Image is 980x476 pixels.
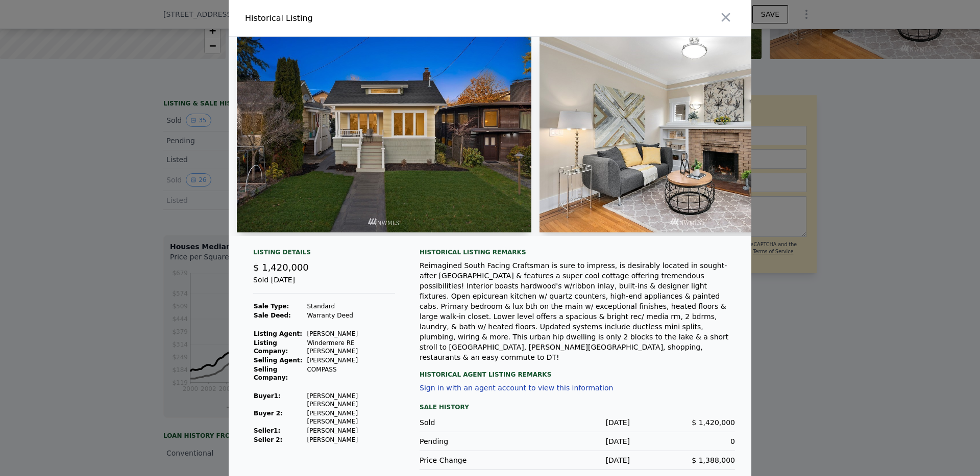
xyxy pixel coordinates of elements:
[420,362,735,379] div: Historical Agent Listing Remarks
[306,409,395,426] td: [PERSON_NAME] [PERSON_NAME]
[237,37,531,232] img: Property Img
[306,391,395,409] td: [PERSON_NAME] [PERSON_NAME]
[306,356,395,365] td: [PERSON_NAME]
[306,302,395,311] td: Standard
[630,436,735,446] div: 0
[692,418,735,427] span: $ 1,420,000
[420,436,525,446] div: Pending
[306,435,395,444] td: [PERSON_NAME]
[420,455,525,465] div: Price Change
[420,260,735,362] div: Reimagined South Facing Craftsman is sure to impress, is desirably located in sought-after [GEOGR...
[525,436,630,446] div: [DATE]
[420,248,735,256] div: Historical Listing remarks
[254,312,291,319] strong: Sale Deed:
[254,330,302,337] strong: Listing Agent:
[525,455,630,465] div: [DATE]
[525,417,630,428] div: [DATE]
[420,384,613,392] button: Sign in with an agent account to view this information
[306,365,395,382] td: COMPASS
[420,401,735,413] div: Sale History
[420,417,525,428] div: Sold
[306,338,395,356] td: Windermere RE [PERSON_NAME]
[253,248,395,260] div: Listing Details
[254,366,288,381] strong: Selling Company:
[254,339,288,355] strong: Listing Company:
[254,427,280,434] strong: Seller 1 :
[692,456,735,464] span: $ 1,388,000
[253,262,309,273] span: $ 1,420,000
[254,410,283,417] strong: Buyer 2:
[254,303,289,310] strong: Sale Type:
[245,12,486,24] div: Historical Listing
[306,329,395,338] td: [PERSON_NAME]
[254,436,282,443] strong: Seller 2:
[254,392,281,400] strong: Buyer 1 :
[254,357,303,364] strong: Selling Agent:
[306,426,395,435] td: [PERSON_NAME]
[253,275,395,294] div: Sold [DATE]
[540,37,834,232] img: Property Img
[306,311,395,320] td: Warranty Deed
